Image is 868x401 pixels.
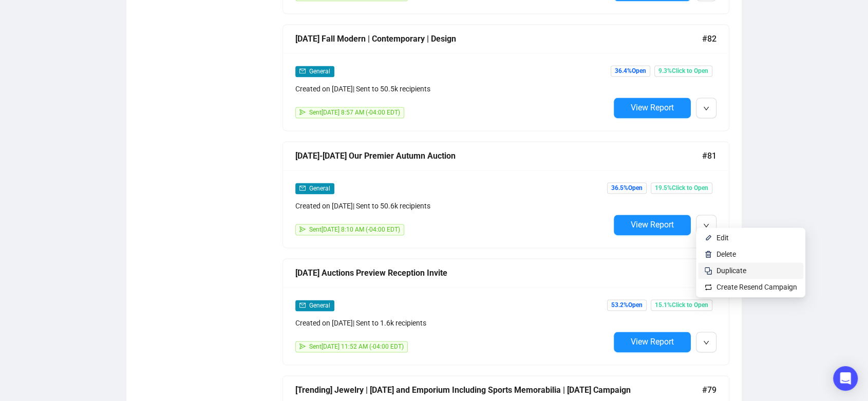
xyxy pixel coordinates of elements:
a: [DATE] Auctions Preview Reception Invite#80mailGeneralCreated on [DATE]| Sent to 1.6k recipientss... [282,258,729,365]
span: send [299,343,306,349]
a: [DATE]-[DATE] Our Premier Autumn Auction#81mailGeneralCreated on [DATE]| Sent to 50.6k recipients... [282,141,729,248]
span: #81 [702,149,716,162]
span: 9.3% Click to Open [654,65,712,77]
span: General [309,185,330,192]
div: Created on [DATE] | Sent to 1.6k recipients [295,317,610,329]
div: [DATE] Auctions Preview Reception Invite [295,266,702,279]
div: Created on [DATE] | Sent to 50.6k recipients [295,200,610,212]
span: mail [299,185,306,191]
span: 36.4% Open [611,65,650,77]
span: View Report [631,220,674,230]
span: 53.2% Open [607,299,647,311]
span: down [703,105,709,111]
div: [DATE]-[DATE] Our Premier Autumn Auction [295,149,702,162]
span: mail [299,68,306,74]
span: Duplicate [716,266,746,275]
span: send [299,226,306,232]
img: svg+xml;base64,PHN2ZyB4bWxucz0iaHR0cDovL3d3dy53My5vcmcvMjAwMC9zdmciIHdpZHRoPSIyNCIgaGVpZ2h0PSIyNC... [704,266,712,275]
span: Sent [DATE] 11:52 AM (-04:00 EDT) [309,343,404,350]
span: 36.5% Open [607,182,647,194]
div: [Trending] Jewelry | [DATE] and Emporium Including Sports Memorabilia | [DATE] Campaign [295,384,702,396]
span: Create Resend Campaign [716,283,797,291]
img: retweet.svg [704,283,712,291]
span: 15.1% Click to Open [651,299,712,311]
span: send [299,109,306,115]
button: View Report [614,98,691,118]
div: Created on [DATE] | Sent to 50.5k recipients [295,83,610,94]
span: View Report [631,103,674,112]
div: [DATE] Fall Modern | Contemporary | Design [295,32,702,45]
span: Delete [716,250,736,258]
div: Open Intercom Messenger [833,366,858,391]
span: View Report [631,337,674,347]
span: #82 [702,32,716,45]
span: General [309,68,330,75]
span: General [309,302,330,309]
span: Edit [716,234,729,242]
button: View Report [614,215,691,235]
span: Sent [DATE] 8:57 AM (-04:00 EDT) [309,109,400,116]
span: mail [299,302,306,308]
a: [DATE] Fall Modern | Contemporary | Design#82mailGeneralCreated on [DATE]| Sent to 50.5k recipien... [282,24,729,131]
button: View Report [614,332,691,352]
span: #79 [702,384,716,396]
span: 19.5% Click to Open [651,182,712,194]
img: svg+xml;base64,PHN2ZyB4bWxucz0iaHR0cDovL3d3dy53My5vcmcvMjAwMC9zdmciIHhtbG5zOnhsaW5rPSJodHRwOi8vd3... [704,250,712,258]
span: down [703,339,709,346]
span: down [703,222,709,228]
img: svg+xml;base64,PHN2ZyB4bWxucz0iaHR0cDovL3d3dy53My5vcmcvMjAwMC9zdmciIHhtbG5zOnhsaW5rPSJodHRwOi8vd3... [704,234,712,242]
span: Sent [DATE] 8:10 AM (-04:00 EDT) [309,226,400,233]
